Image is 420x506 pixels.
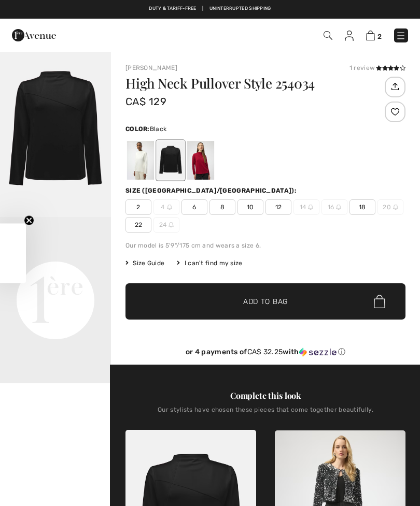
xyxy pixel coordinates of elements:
[187,141,214,180] div: Deep cherry
[336,205,341,210] img: ring-m.svg
[247,348,283,356] span: CA$ 32.25
[299,348,337,357] img: Sezzle
[377,199,403,215] span: 20
[125,406,405,422] div: Our stylists have chosen these pieces that come together beautifully.
[181,199,207,215] span: 6
[345,31,354,41] img: My Info
[125,283,405,320] button: Add to Bag
[308,205,313,210] img: ring-m.svg
[12,25,56,46] img: 1ère Avenue
[177,258,242,268] div: I can't find my size
[386,78,403,95] img: Share
[366,29,382,41] a: 2
[349,199,375,215] span: 18
[125,186,299,195] div: Size ([GEOGRAPHIC_DATA]/[GEOGRAPHIC_DATA]):
[125,77,382,90] h1: High Neck Pullover Style 254034
[125,95,166,108] span: CA$ 129
[393,205,398,210] img: ring-m.svg
[169,222,174,227] img: ring-m.svg
[153,217,179,233] span: 24
[125,348,405,357] div: or 4 payments of with
[125,241,405,250] div: Our model is 5'9"/175 cm and wears a size 6.
[321,199,347,215] span: 16
[150,125,167,133] span: Black
[324,31,332,40] img: Search
[349,63,405,73] div: 1 review
[374,295,385,308] img: Bag.svg
[209,199,235,215] span: 8
[125,217,151,233] span: 22
[125,64,177,71] a: [PERSON_NAME]
[12,30,56,39] a: 1ère Avenue
[125,348,405,360] div: or 4 payments ofCA$ 32.25withSezzle Click to learn more about Sezzle
[127,141,154,180] div: Off White
[243,296,288,307] span: Add to Bag
[366,31,375,40] img: Shopping Bag
[125,389,405,402] div: Complete this look
[265,199,291,215] span: 12
[237,199,263,215] span: 10
[157,141,184,180] div: Black
[125,199,151,215] span: 2
[377,33,382,40] span: 2
[396,31,406,41] img: Menu
[125,125,150,133] span: Color:
[125,258,164,268] span: Size Guide
[153,199,179,215] span: 4
[293,199,319,215] span: 14
[24,215,34,225] button: Close teaser
[167,205,172,210] img: ring-m.svg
